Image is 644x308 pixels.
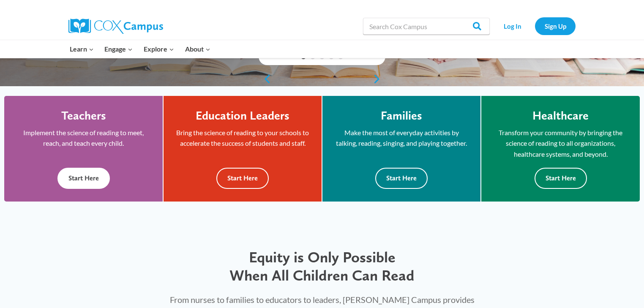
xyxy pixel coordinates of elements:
[363,18,490,35] input: Search Cox Campus
[57,168,110,188] button: Start Here
[176,127,309,149] p: Bring the science of reading to your schools to accelerate the success of students and staff.
[68,19,163,34] img: Cox Campus
[259,74,271,84] a: previous
[494,127,627,160] p: Transform your community by bringing the science of reading to all organizations, healthcare syst...
[481,96,640,202] a: Healthcare Transform your community by bringing the science of reading to all organizations, heal...
[99,40,139,58] button: Child menu of Engage
[535,17,576,35] a: Sign Up
[164,96,322,202] a: Education Leaders Bring the science of reading to your schools to accelerate the success of stude...
[64,40,216,58] nav: Primary Navigation
[322,96,480,202] a: Families Make the most of everyday activities by talking, reading, singing, and playing together....
[138,40,180,58] button: Child menu of Explore
[64,40,99,58] button: Child menu of Learn
[229,248,415,284] span: Equity is Only Possible When All Children Can Read
[381,109,422,123] h4: Families
[259,71,385,87] div: content slider buttons
[535,168,587,188] button: Start Here
[4,96,163,202] a: Teachers Implement the science of reading to meet, reach, and teach every child. Start Here
[532,109,589,123] h4: Healthcare
[61,109,106,123] h4: Teachers
[180,40,216,58] button: Child menu of About
[196,109,289,123] h4: Education Leaders
[494,17,576,35] nav: Secondary Navigation
[17,127,150,149] p: Implement the science of reading to meet, reach, and teach every child.
[216,168,269,188] button: Start Here
[375,168,428,188] button: Start Here
[373,74,385,84] a: next
[494,17,531,35] a: Log In
[335,127,468,149] p: Make the most of everyday activities by talking, reading, singing, and playing together.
